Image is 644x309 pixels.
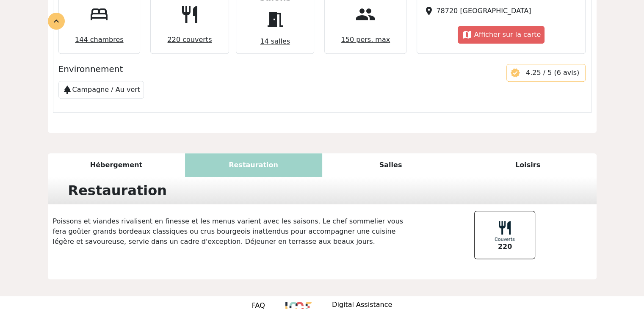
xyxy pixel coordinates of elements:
[424,6,434,16] span: place
[510,68,520,78] span: verified
[62,85,72,95] span: park
[526,69,579,77] span: 4.25 / 5 (6 avis)
[86,1,113,28] span: bed
[262,6,289,33] span: meeting_room
[63,180,172,201] div: Restauration
[72,31,127,48] span: 144 chambres
[338,31,394,48] span: 150 pers. max
[176,1,203,28] span: restaurant
[462,30,472,40] span: map
[322,153,459,177] div: Salles
[58,81,144,99] div: Campagne / Au vert
[474,30,541,39] span: Afficher sur la carte
[352,1,379,28] span: people
[48,216,414,247] p: Poissons et viandes rivalisent en finesse et les menus varient avec les saisons. Le chef sommelie...
[164,31,216,48] span: 220 couverts
[257,33,293,50] span: 14 salles
[459,153,597,177] div: Loisirs
[58,64,496,74] h5: Environnement
[436,7,531,15] span: 78720 [GEOGRAPHIC_DATA]
[185,153,322,177] div: Restauration
[498,242,512,252] span: 220
[48,153,185,177] div: Hébergement
[48,13,65,30] div: expand_less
